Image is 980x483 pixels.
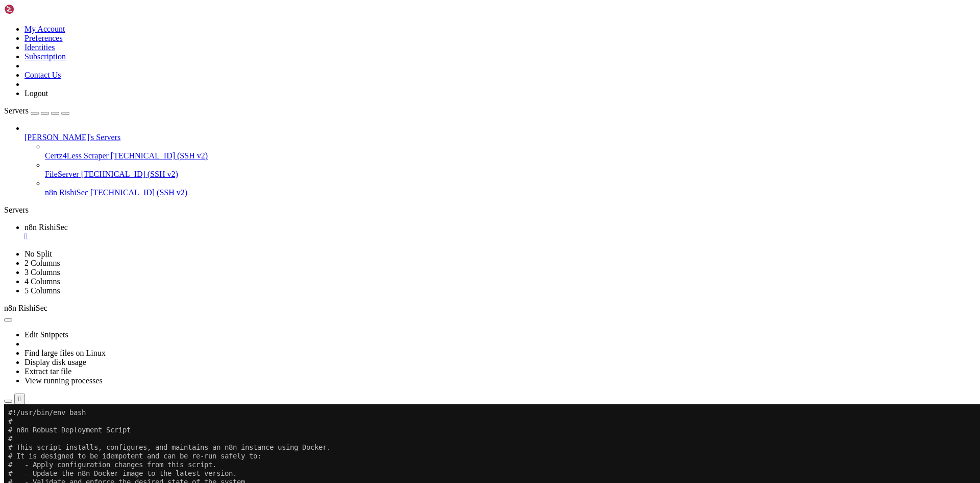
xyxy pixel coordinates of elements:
[24,277,60,286] a: 4 Columns
[24,367,71,376] a: Extract tar file
[45,151,976,160] a: Certz4Less Scraper [TECHNICAL_ID] (SSH v2)
[4,308,847,317] x-row: log "--- Starting n8n Deployment Script ---"
[4,265,847,273] x-row: validate_root
[45,151,109,160] span: Certz4Less Scraper
[24,232,976,241] a: 
[4,21,847,30] x-row: # n8n Robust Deployment Script
[24,286,60,295] a: 5 Columns
[24,124,976,197] li: [PERSON_NAME]'s Servers
[45,188,88,197] span: n8n RishiSec
[4,160,847,169] x-row: readonly EMAIL="[EMAIL_ADDRESS][DOMAIN_NAME]"
[45,160,976,179] li: FileServer [TECHNICAL_ID] (SSH v2)
[4,239,847,247] x-row: trap 'error "Script failed on line $LINENO"' ERR
[24,34,63,42] a: Preferences
[4,343,847,352] x-row: setup_firewall
[45,142,976,160] li: Certz4Less Scraper [TECHNICAL_ID] (SSH v2)
[4,30,847,39] x-row: #
[4,291,847,300] x-row: setup_logging
[24,89,48,98] a: Logout
[4,195,847,204] x-row: readonly DATA_VOLUME_NAME="n8n-docker-caddy_n8n_data"
[4,404,847,412] x-row: # Maintenance tasks
[14,394,25,404] button: 
[4,282,847,291] x-row: # Log all output to a file and the console
[24,358,86,366] a: Display disk usage
[24,71,61,79] a: Contact Us
[4,386,847,395] x-row: deploy_n8n
[24,133,976,142] a: [PERSON_NAME]'s Servers
[4,100,847,108] x-row: #
[4,187,847,195] x-row: readonly REPO_DIR="/opt/n8n-server"
[4,152,847,160] x-row: readonly DOMAIN="[DOMAIN_NAME]"
[4,106,69,115] a: Servers
[4,65,847,74] x-row: # - Update the n8n Docker image to the latest version.
[45,170,976,179] a: FileServer [TECHNICAL_ID] (SSH v2)
[4,204,847,213] x-row: readonly LOG_FILE="/var/log/n8n-deployment.log"
[4,326,847,334] x-row: # Core setup functions
[4,82,847,91] x-row: #
[4,169,847,178] x-row: readonly DEPLOY_USER="n8n"
[4,221,847,230] x-row: # --- Main Execution Function ---
[24,330,68,339] a: Edit Snippets
[24,43,55,52] a: Identities
[24,349,106,357] a: Find large files on Linux
[4,143,847,152] x-row: # --- USER-CONFIGURABLE CONSTANTS ---
[81,170,178,178] span: [TECHNICAL_ID] (SSH v2)
[4,126,847,134] x-row: set -euo pipefail
[4,378,847,386] x-row: # Deployment logic
[4,352,847,360] x-row: setup_docker
[4,39,847,48] x-row: # This script installs, configures, and maintains an n8n instance using Docker.
[24,376,103,385] a: View running processes
[4,304,47,312] span: n8n RishiSec
[4,117,847,126] x-row: # --- Script Configuration ---
[24,268,60,277] a: 3 Columns
[45,179,976,197] li: n8n RishiSec [TECHNICAL_ID] (SSH v2)
[45,188,976,197] a: n8n RishiSec [TECHNICAL_ID] (SSH v2)
[24,52,66,61] a: Subscription
[24,133,120,142] span: [PERSON_NAME]'s Servers
[4,106,29,115] span: Servers
[4,205,976,215] div: Servers
[45,170,79,178] span: FileServer
[4,230,847,239] x-row: main() {
[90,188,187,197] span: [TECHNICAL_ID] (SSH v2)
[24,249,52,258] a: No Split
[111,151,208,160] span: [TECHNICAL_ID] (SSH v2)
[4,48,847,56] x-row: # It is designed to be idempotent and can be re-run safely to:
[24,259,60,267] a: 2 Columns
[4,74,847,82] x-row: # - Validate and enforce the desired state of the system.
[4,13,847,21] x-row: #
[24,223,68,232] span: n8n RishiSec
[4,178,847,187] x-row: readonly TIMEZONE="UTC"
[24,223,976,241] a: n8n RishiSec
[4,360,847,369] x-row: ensure_deploy_user
[4,91,847,100] x-row: # Data in the 'n8n_data' Docker volume will always be preserved.
[4,334,847,343] x-row: check_dependencies
[18,395,21,403] div: 
[4,256,847,265] x-row: # Ensure script is run as root
[4,4,63,14] img: Shellngn
[24,25,65,33] a: My Account
[4,56,847,65] x-row: # - Apply configuration changes from this script.
[4,4,847,13] x-row: #!/usr/bin/env bash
